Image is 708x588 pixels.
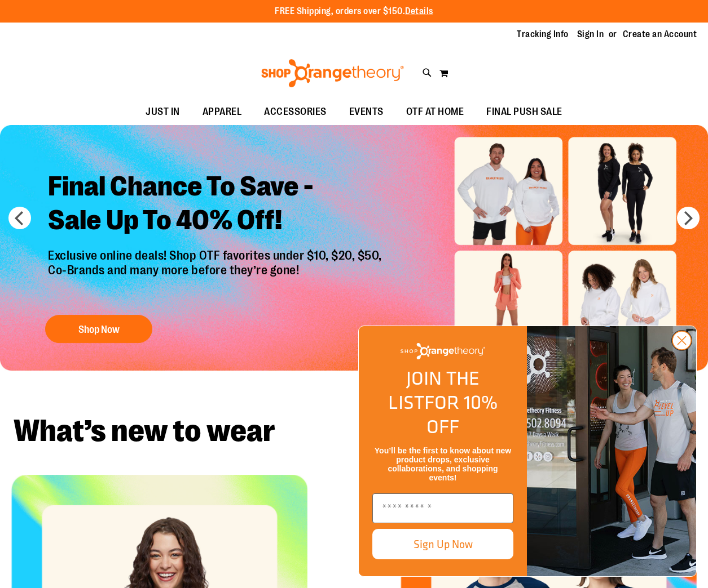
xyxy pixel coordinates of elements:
[372,493,513,523] input: Enter email
[39,248,393,304] p: Exclusive online deals! Shop OTF favorites under $10, $20, $50, Co-Brands and many more before th...
[347,314,708,588] div: FLYOUT Form
[671,330,692,351] button: Close dialog
[45,315,152,343] button: Shop Now
[486,99,562,124] span: FINAL PUSH SALE
[577,28,604,41] a: Sign In
[191,99,253,125] a: APPAREL
[39,161,393,248] h2: Final Chance To Save - Sale Up To 40% Off!
[134,99,191,125] a: JUST IN
[405,6,433,16] a: Details
[349,99,384,124] span: EVENTS
[14,416,694,447] h2: What’s new to wear
[375,446,511,482] span: You’ll be the first to know about new product drops, exclusive collaborations, and shopping events!
[146,99,180,124] span: JUST IN
[388,364,480,416] span: JOIN THE LIST
[39,161,393,349] a: Final Chance To Save -Sale Up To 40% Off! Exclusive online deals! Shop OTF favorites under $10, $...
[260,59,406,87] img: Shop Orangetheory
[424,388,498,440] span: FOR 10% OFF
[338,99,395,125] a: EVENTS
[8,207,31,229] button: prev
[401,343,485,359] img: Shop Orangetheory
[677,207,700,229] button: next
[264,99,327,124] span: ACCESSORIES
[372,529,513,559] button: Sign Up Now
[517,28,569,41] a: Tracking Info
[623,28,697,41] a: Create an Account
[475,99,574,125] a: FINAL PUSH SALE
[253,99,338,125] a: ACCESSORIES
[406,99,464,124] span: OTF AT HOME
[275,5,433,18] p: FREE Shipping, orders over $150.
[395,99,476,125] a: OTF AT HOME
[203,99,242,124] span: APPAREL
[527,326,696,576] img: Shop Orangtheory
